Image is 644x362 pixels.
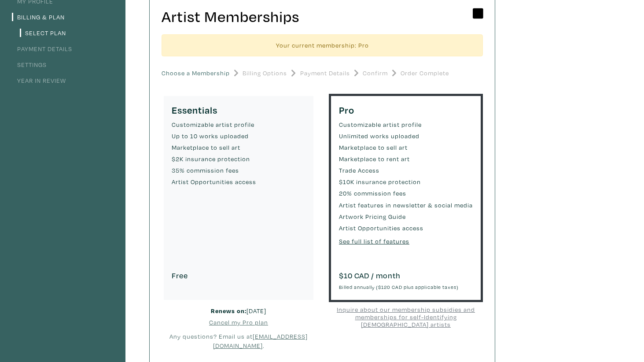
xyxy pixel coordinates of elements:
[162,64,230,82] a: Choose a Membership
[339,223,473,233] small: Artist Opportunities access
[339,104,473,116] h5: Pro
[300,68,350,78] small: Payment Details
[243,64,287,82] a: Billing Options
[339,154,473,164] small: Marketplace to rent art
[339,131,473,141] small: Unlimited works uploaded
[172,131,305,141] small: Up to 10 works uploaded
[172,271,305,281] h6: Free
[339,188,473,198] small: 20% commission fees
[339,237,409,245] a: See full list of features
[339,143,473,152] small: Marketplace to sell art
[162,34,483,57] div: Your current membership: Pro
[339,177,473,187] small: $10K insurance protection
[339,212,473,222] small: Artwork Pricing Guide
[172,154,305,164] small: $2K insurance protection
[339,271,473,281] h6: $ 10 CAD / month
[12,76,66,85] a: Year in Review
[172,143,305,152] small: Marketplace to sell art
[172,177,305,187] small: Artist Opportunities access
[339,120,473,129] small: Customizable artist profile
[172,166,305,175] small: 35% commission fees
[300,64,350,82] a: Payment Details
[401,64,449,82] a: Order Complete
[209,318,268,326] a: Cancel my Pro plan
[12,44,72,53] a: Payment Details
[169,332,308,350] small: Any questions? Email us at .
[363,68,388,78] small: Confirm
[162,7,483,26] h2: Artist Memberships
[363,64,388,82] a: Confirm
[337,305,475,328] u: Inquire about our membership subsidies and memberships for self-Identifying [DEMOGRAPHIC_DATA] ar...
[20,29,66,37] a: Select Plan
[339,200,473,210] small: Artist features in newsletter & social media
[162,68,230,78] small: Choose a Membership
[211,307,247,315] strong: Renews on:
[339,284,459,290] small: Billed annually ($120 CAD plus applicable taxes)
[162,306,316,316] small: [DATE]
[213,332,308,350] a: [EMAIL_ADDRESS][DOMAIN_NAME]
[12,60,47,69] a: Settings
[172,120,305,129] small: Customizable artist profile
[339,166,473,175] small: Trade Access
[12,13,65,21] a: Billing & Plan
[329,306,483,328] a: Inquire about our membership subsidies and memberships for self-Identifying [DEMOGRAPHIC_DATA] ar...
[243,68,287,78] small: Billing Options
[401,68,449,78] small: Order Complete
[172,104,305,116] h5: Essentials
